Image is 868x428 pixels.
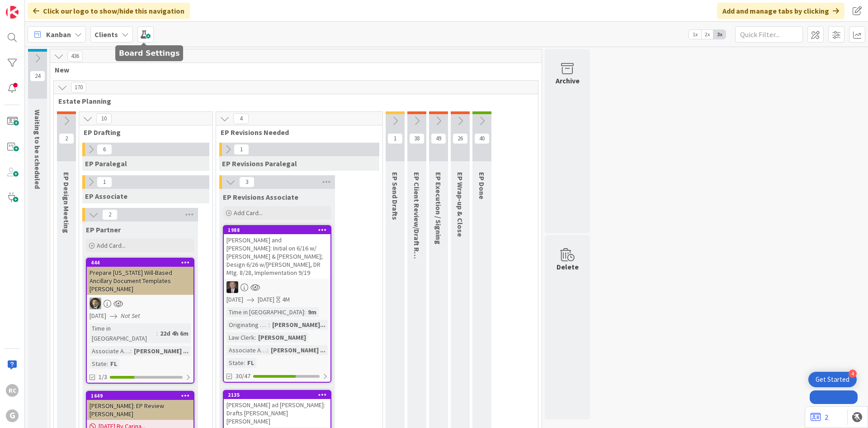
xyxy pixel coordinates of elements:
div: FL [108,359,119,369]
input: Quick Filter... [735,26,803,43]
span: Add Card... [234,209,263,217]
span: 49 [431,133,446,144]
div: 22d 4h 6m [158,328,191,338]
span: : [269,320,270,330]
span: 2x [701,30,713,39]
div: [PERSON_NAME]: EP Review [PERSON_NAME] [87,400,193,420]
div: Archive [556,75,580,86]
div: Time in [GEOGRAPHIC_DATA] [90,323,156,343]
span: 170 [71,82,86,93]
div: 1649 [91,393,193,399]
span: 1 [234,144,249,155]
div: State [90,359,107,369]
div: [PERSON_NAME] ad [PERSON_NAME]: Drafts [PERSON_NAME] [PERSON_NAME] [224,399,330,427]
span: EP Revisions Paralegal [222,159,297,168]
div: 1649[PERSON_NAME]: EP Review [PERSON_NAME] [87,392,193,420]
span: Waiting to be scheduled [33,110,42,189]
div: [PERSON_NAME] [256,332,308,342]
span: : [244,358,245,368]
img: CG [90,298,101,309]
div: 2135[PERSON_NAME] ad [PERSON_NAME]: Drafts [PERSON_NAME] [PERSON_NAME] [224,391,330,427]
span: 24 [30,71,45,82]
div: FL [245,358,256,368]
span: EP Done [477,172,486,199]
a: 1988[PERSON_NAME] and [PERSON_NAME]: Initial on 6/16 w/ [PERSON_NAME] & [PERSON_NAME]; Design 6/2... [223,225,331,383]
div: 4M [282,295,290,304]
div: Associate Assigned [90,346,130,356]
span: : [156,328,158,338]
span: Estate Planning [58,96,527,106]
span: EP Client Review/Draft Review Meeting [412,172,421,299]
div: 444 [87,259,193,267]
div: Time in [GEOGRAPHIC_DATA] [226,307,304,317]
span: 26 [453,133,468,144]
span: EP Revisions Needed [221,128,371,137]
div: 1988 [228,227,330,233]
span: 1/3 [99,372,107,382]
div: G [6,409,19,422]
div: Delete [557,261,579,272]
div: CG [87,298,193,309]
span: 30/47 [236,371,250,381]
div: BG [224,281,330,293]
span: [DATE] [90,311,106,321]
div: [PERSON_NAME]... [270,320,328,330]
span: 2 [102,209,118,220]
span: [DATE] [226,295,243,304]
div: 1988 [224,226,330,234]
div: 2135 [224,391,330,399]
span: EP Send Drafts [391,172,400,220]
span: 10 [96,113,112,124]
div: 1649 [87,392,193,400]
span: EP Paralegal [85,159,127,168]
span: : [267,345,269,355]
span: : [130,346,132,356]
b: Clients [94,30,118,39]
div: Originating Attorney [226,320,269,330]
span: : [107,359,108,369]
div: Get Started [816,375,849,384]
div: Add and manage tabs by clicking [717,3,844,19]
span: 1 [387,133,403,144]
img: BG [226,281,238,293]
div: 1988[PERSON_NAME] and [PERSON_NAME]: Initial on 6/16 w/ [PERSON_NAME] & [PERSON_NAME]; Design 6/2... [224,226,330,279]
div: RC [6,384,19,397]
div: [PERSON_NAME] ... [132,346,191,356]
span: EP Wrap-up & Close [456,172,465,237]
span: Kanban [46,29,71,40]
div: 444 [91,260,193,266]
span: 436 [67,51,83,62]
span: 3 [239,177,255,188]
div: 4 [849,370,857,378]
span: EP Execution / Signing [434,172,443,245]
div: Prepare [US_STATE] Will-Based Ancillary Document Templates [PERSON_NAME] [87,267,193,295]
span: : [255,332,256,342]
div: Open Get Started checklist, remaining modules: 4 [808,372,857,387]
div: 444Prepare [US_STATE] Will-Based Ancillary Document Templates [PERSON_NAME] [87,259,193,295]
span: 1 [97,177,112,188]
div: State [226,358,244,368]
i: Not Set [121,312,140,320]
div: Click our logo to show/hide this navigation [28,3,190,19]
span: 6 [97,144,112,155]
div: Associate Assigned [226,345,267,355]
div: [PERSON_NAME] ... [269,345,328,355]
a: 2 [811,412,828,423]
span: Add Card... [97,241,126,250]
span: 2 [59,133,74,144]
div: 2135 [228,392,330,398]
img: Visit kanbanzone.com [6,6,19,19]
span: 40 [474,133,490,144]
span: 1x [689,30,701,39]
span: EP Associate [85,192,127,201]
span: EP Design Meeting [62,172,71,233]
span: : [304,307,306,317]
div: 9m [306,307,319,317]
span: EP Partner [86,225,121,234]
div: Law Clerk [226,332,255,342]
div: [PERSON_NAME] and [PERSON_NAME]: Initial on 6/16 w/ [PERSON_NAME] & [PERSON_NAME]; Design 6/26 w/... [224,234,330,279]
span: EP Drafting [84,128,201,137]
span: New [55,65,530,74]
span: [DATE] [258,295,274,304]
a: 444Prepare [US_STATE] Will-Based Ancillary Document Templates [PERSON_NAME]CG[DATE]Not SetTime in... [86,258,194,384]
